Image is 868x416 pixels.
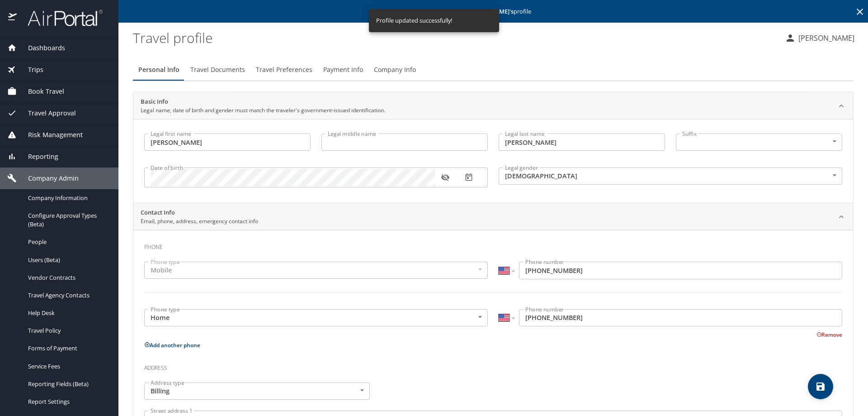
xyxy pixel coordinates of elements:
[808,374,833,399] button: save
[28,326,108,335] span: Travel Policy
[144,341,200,349] button: Add another phone
[28,273,108,282] span: Vendor Contracts
[256,64,312,76] span: Travel Preferences
[28,256,108,264] span: Users (Beta)
[144,309,488,326] div: Home
[28,362,108,371] span: Service Fees
[18,9,103,27] img: airportal-logo.png
[796,33,854,43] p: [PERSON_NAME]
[144,358,842,373] h3: Address
[676,134,842,151] div: ​
[144,262,488,279] div: Mobile
[323,64,363,76] span: Payment Info
[17,86,64,96] span: Book Travel
[144,383,370,400] div: Billing
[17,108,76,118] span: Travel Approval
[133,203,853,230] div: Contact InfoEmail, phone, address, emergency contact info
[121,9,865,14] p: Editing profile
[8,9,18,27] img: icon-airportal.png
[133,59,854,81] div: Profile
[499,167,842,185] div: [DEMOGRAPHIC_DATA]
[376,12,452,29] div: Profile updated successfully!
[28,380,108,388] span: Reporting Fields (Beta)
[28,238,108,246] span: People
[141,106,385,115] p: Legal name, date of birth and gender must match the traveler's government-issued identification.
[141,208,258,217] h2: Contact Info
[17,43,65,53] span: Dashboards
[28,309,108,317] span: Help Desk
[138,64,179,76] span: Personal Info
[781,30,858,46] button: [PERSON_NAME]
[141,97,385,106] h2: Basic Info
[17,173,79,183] span: Company Admin
[816,331,842,339] button: Remove
[190,64,245,76] span: Travel Documents
[28,291,108,300] span: Travel Agency Contacts
[28,344,108,353] span: Forms of Payment
[28,211,108,229] span: Configure Approval Types (Beta)
[144,237,842,253] h3: Phone
[17,130,83,140] span: Risk Management
[141,217,258,225] p: Email, phone, address, emergency contact info
[28,194,108,202] span: Company Information
[133,119,853,203] div: Basic InfoLegal name, date of birth and gender must match the traveler's government-issued identi...
[17,152,58,162] span: Reporting
[133,24,778,52] h1: Travel profile
[374,64,416,76] span: Company Info
[28,397,108,406] span: Report Settings
[17,65,43,75] span: Trips
[133,92,853,120] div: Basic InfoLegal name, date of birth and gender must match the traveler's government-issued identi...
